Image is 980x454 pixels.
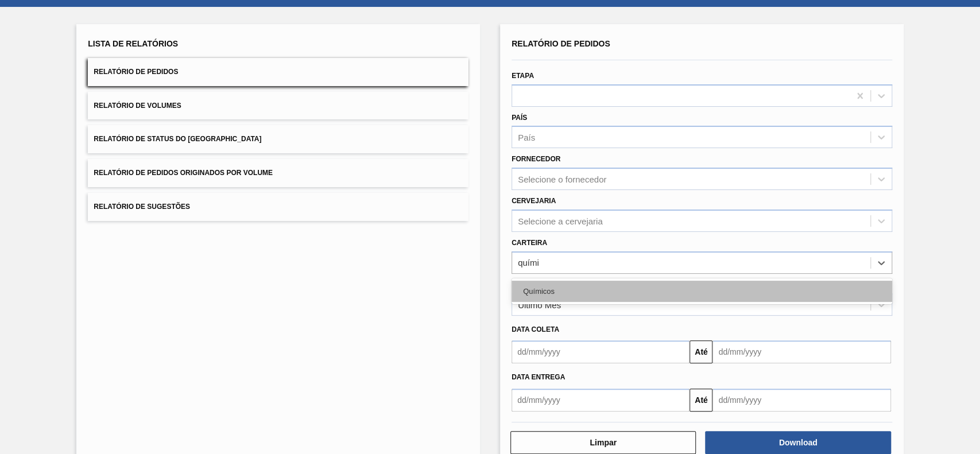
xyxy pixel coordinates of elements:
[512,340,690,363] input: dd/mm/yyyy
[512,197,556,205] label: Cervejaria
[512,239,547,247] label: Carteira
[88,58,468,86] button: Relatório de Pedidos
[94,68,178,76] span: Relatório de Pedidos
[510,431,696,454] button: Limpar
[518,300,561,309] div: Último Mês
[512,72,534,80] label: Etapa
[712,340,890,363] input: dd/mm/yyyy
[88,193,468,221] button: Relatório de Sugestões
[512,281,892,302] div: Químicos
[94,102,181,110] span: Relatório de Volumes
[512,155,560,163] label: Fornecedor
[94,135,261,143] span: Relatório de Status do [GEOGRAPHIC_DATA]
[512,114,527,122] label: País
[712,389,890,412] input: dd/mm/yyyy
[512,325,559,333] span: Data coleta
[512,389,690,412] input: dd/mm/yyyy
[88,125,468,153] button: Relatório de Status do [GEOGRAPHIC_DATA]
[518,216,603,226] div: Selecione a cervejaria
[512,39,610,48] span: Relatório de Pedidos
[88,159,468,187] button: Relatório de Pedidos Originados por Volume
[88,92,468,120] button: Relatório de Volumes
[705,431,890,454] button: Download
[94,203,190,211] span: Relatório de Sugestões
[512,373,565,381] span: Data Entrega
[690,340,712,363] button: Até
[88,39,178,48] span: Lista de Relatórios
[518,174,606,184] div: Selecione o fornecedor
[94,169,273,177] span: Relatório de Pedidos Originados por Volume
[690,389,712,412] button: Até
[518,133,535,142] div: País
